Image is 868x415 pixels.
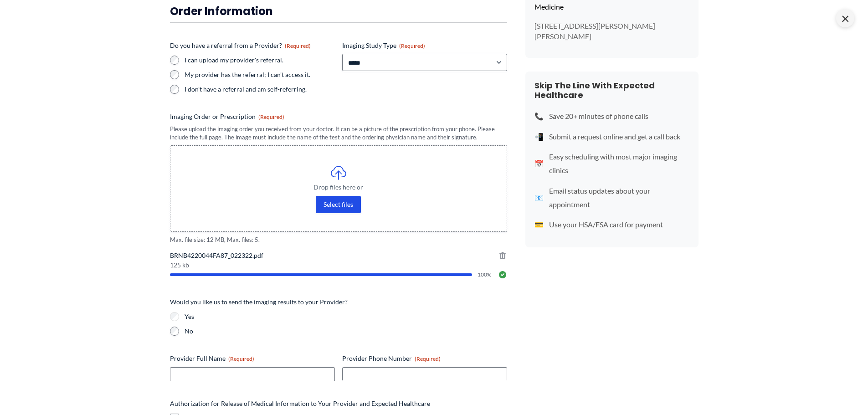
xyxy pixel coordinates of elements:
span: (Required) [285,42,311,49]
button: select files, imaging order or prescription(required) [316,196,361,213]
span: 📧 [534,191,544,205]
li: Use your HSA/FSA card for payment [534,218,689,231]
span: (Required) [399,42,425,49]
p: [STREET_ADDRESS][PERSON_NAME][PERSON_NAME] [534,21,689,41]
div: Please upload the imaging order you received from your doctor. It can be a picture of the prescri... [170,125,507,142]
label: Provider Phone Number [342,354,507,363]
span: 📲 [534,130,544,143]
span: Max. file size: 12 MB, Max. files: 5. [170,236,507,244]
span: 📞 [534,109,544,123]
li: Save 20+ minutes of phone calls [534,109,689,123]
legend: Do you have a referral from a Provider? [170,41,311,50]
li: Email status updates about your appointment [534,184,689,211]
span: 125 kb [170,262,507,268]
label: Imaging Study Type [342,41,507,50]
span: × [836,9,854,27]
span: BRNB4220044FA87_022322.pdf [170,251,507,260]
span: (Required) [258,113,284,120]
span: Drop files here or [189,184,488,190]
li: Easy scheduling with most major imaging clinics [534,150,689,177]
label: I don't have a referral and am self-referring. [185,85,335,94]
legend: Authorization for Release of Medical Information to Your Provider and Expected Healthcare [170,399,430,408]
span: 📅 [534,157,544,170]
span: (Required) [228,355,254,362]
legend: Would you like us to send the imaging results to your Provider? [170,297,348,307]
span: (Required) [415,355,441,362]
span: 💳 [534,218,544,231]
h4: Skip The Line With Expected Healthcare [534,81,689,100]
label: I can upload my provider's referral. [185,56,335,65]
label: No [185,327,507,336]
label: Provider Full Name [170,354,335,363]
label: Yes [185,312,507,321]
label: My provider has the referral; I can't access it. [185,70,335,79]
li: Submit a request online and get a call back [534,130,689,143]
span: 100% [478,272,493,277]
label: Imaging Order or Prescription [170,112,507,121]
h3: Order Information [170,4,507,18]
